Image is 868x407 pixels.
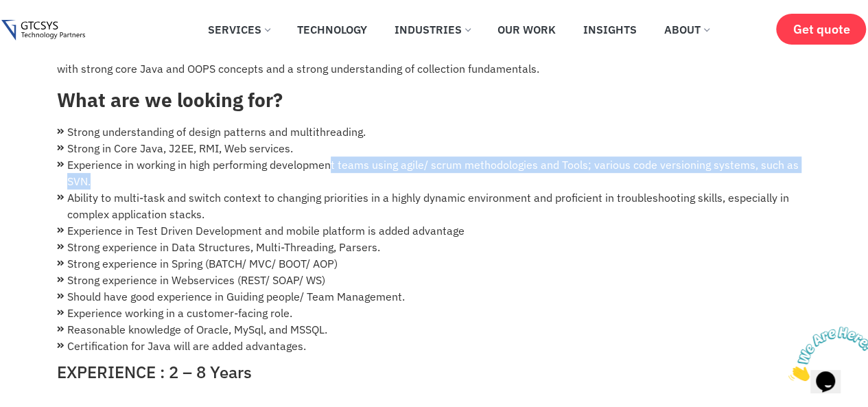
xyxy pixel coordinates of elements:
[57,222,812,239] li: Experience in Test Driven Development and mobile platform is added advantage
[198,14,280,45] a: Services
[487,14,566,45] a: Our Work
[57,255,812,272] li: Strong experience in Spring (BATCH/ MVC/ BOOT/ AOP)
[776,14,866,45] a: Get quote
[654,14,719,45] a: About
[287,14,377,45] a: Technology
[384,14,480,45] a: Industries
[793,22,849,36] span: Get quote
[57,288,812,305] li: Should have good experience in Guiding people/ Team Management.
[5,5,91,60] img: Chat attention grabber
[57,321,812,338] li: Reasonable knowledge of Oracle, MySql, and MSSQL.
[57,305,812,321] li: Experience working in a customer-facing role.
[57,140,812,156] li: Strong in Core Java, J2EE, RMI, Web services.
[57,156,812,189] li: Experience in working in high performing development teams using agile/ scrum methodologies and T...
[57,239,812,255] li: Strong experience in Data Structures, Multi-Threading, Parsers.
[57,189,812,222] li: Ability to multi-task and switch context to changing priorities in a highly dynamic environment a...
[57,362,812,382] h4: EXPERIENCE : 2 – 8 Years
[57,272,812,288] li: Strong experience in Webservices (REST/ SOAP/ WS)
[783,321,868,386] iframe: chat widget
[573,14,647,45] a: Insights
[57,124,812,140] li: Strong understanding of design patterns and multithreading.
[57,87,283,113] strong: What are we looking for?
[57,338,812,354] li: Certification for Java will are added advantages.
[1,20,84,41] img: Gtcsys logo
